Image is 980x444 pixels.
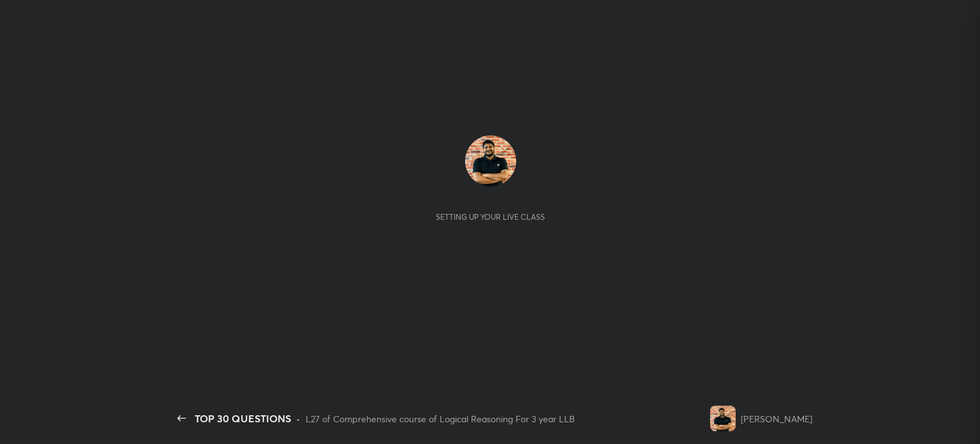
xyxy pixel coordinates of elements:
div: • [296,412,301,425]
div: [PERSON_NAME] [741,412,812,425]
div: Setting up your live class [436,212,545,222]
div: L27 of Comprehensive course of Logical Reasoning For 3 year LLB [306,412,575,425]
div: TOP 30 QUESTIONS [195,411,291,426]
img: 4b40390f03df4bc2a901db19e4fe98f0.jpg [710,406,736,431]
img: 4b40390f03df4bc2a901db19e4fe98f0.jpg [465,135,516,187]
